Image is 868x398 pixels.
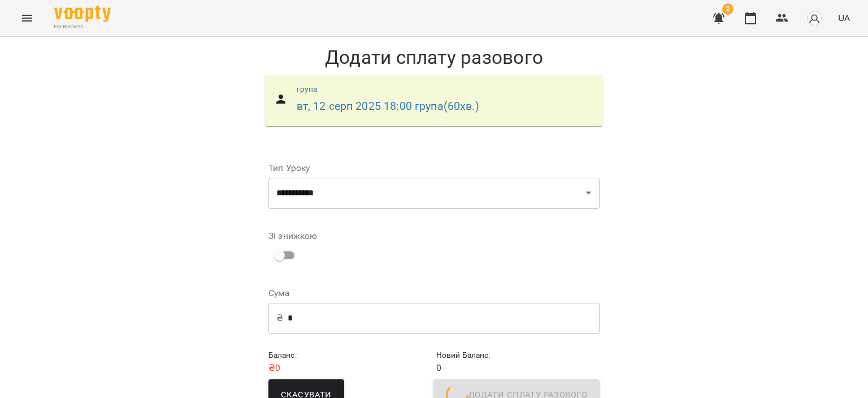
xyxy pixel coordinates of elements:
span: UA [838,12,850,24]
label: Сума [268,289,600,298]
div: 0 [434,347,602,377]
h1: Додати сплату разового [259,46,609,69]
h6: Баланс : [268,349,432,362]
label: Тип Уроку [268,164,600,173]
p: ₴ [276,311,283,325]
span: For Business [54,23,111,31]
a: група [297,84,318,93]
label: Зі знижкою [268,232,317,241]
img: Voopty Logo [54,6,111,22]
h6: Новий Баланс : [436,349,600,362]
p: ₴ 0 [268,361,432,375]
img: avatar_s.png [806,10,822,26]
button: Menu [14,5,41,32]
button: UA [834,7,854,28]
span: 2 [722,3,734,15]
a: вт, 12 серп 2025 18:00 група(60хв.) [297,100,479,113]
